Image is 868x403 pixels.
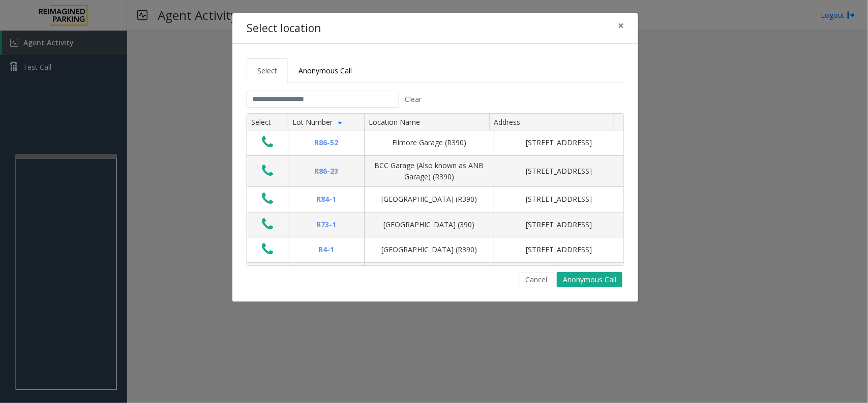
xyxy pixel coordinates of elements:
[294,137,358,148] div: R86-52
[247,114,288,131] th: Select
[494,117,520,127] span: Address
[399,91,428,108] button: Clear
[611,13,631,38] button: Close
[371,194,488,205] div: [GEOGRAPHIC_DATA] (R390)
[294,194,358,205] div: R84-1
[500,194,617,205] div: [STREET_ADDRESS]
[371,244,488,255] div: [GEOGRAPHIC_DATA] (R390)
[371,160,488,183] div: BCC Garage (Also known as ANB Garage) (R390)
[618,18,624,33] span: ×
[298,66,352,75] span: Anonymous Call
[500,219,617,230] div: [STREET_ADDRESS]
[247,58,624,83] ul: Tabs
[247,114,623,265] div: Data table
[292,117,333,127] span: Lot Number
[247,20,321,37] h4: Select location
[557,272,622,287] button: Anonymous Call
[500,166,617,177] div: [STREET_ADDRESS]
[371,137,488,148] div: Filmore Garage (R390)
[336,118,344,126] span: Sortable
[371,219,488,230] div: [GEOGRAPHIC_DATA] (390)
[294,219,358,230] div: R73-1
[519,272,554,287] button: Cancel
[500,244,617,255] div: [STREET_ADDRESS]
[294,244,358,255] div: R4-1
[294,166,358,177] div: R86-23
[500,137,617,148] div: [STREET_ADDRESS]
[257,66,277,75] span: Select
[369,117,420,127] span: Location Name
